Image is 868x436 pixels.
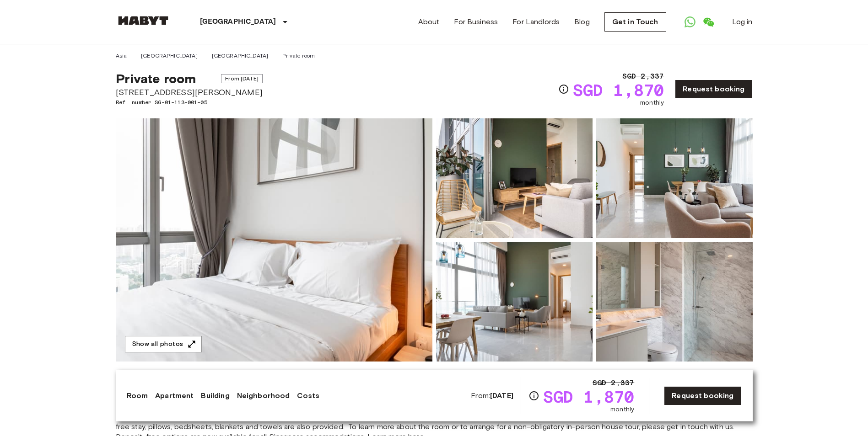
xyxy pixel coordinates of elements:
[574,16,590,27] a: Blog
[454,16,498,27] a: For Business
[116,118,432,362] img: Marketing picture of unit SG-01-113-001-05
[471,391,513,401] span: From:
[604,12,666,32] a: Get in Touch
[200,16,276,27] p: [GEOGRAPHIC_DATA]
[155,390,194,401] a: Apartment
[664,386,741,405] a: Request booking
[558,84,569,95] svg: Check cost overview for full price breakdown. Please note that discounts apply to new joiners onl...
[125,336,202,353] button: Show all photos
[237,390,290,401] a: Neighborhood
[622,71,664,82] span: SGD 2,337
[543,388,634,405] span: SGD 1,870
[699,13,717,31] a: Open WeChat
[201,390,229,401] a: Building
[116,71,196,86] span: Private room
[675,80,752,99] a: Request booking
[436,118,593,238] img: Picture of unit SG-01-113-001-05
[573,82,664,98] span: SGD 1,870
[596,242,753,362] img: Picture of unit SG-01-113-001-05
[116,86,263,98] span: [STREET_ADDRESS][PERSON_NAME]
[116,16,171,25] img: Habyt
[528,390,539,401] svg: Check cost overview for full price breakdown. Please note that discounts apply to new joiners onl...
[732,16,753,27] a: Log in
[596,118,753,238] img: Picture of unit SG-01-113-001-05
[127,390,148,401] a: Room
[282,52,315,60] a: Private room
[116,98,263,106] span: Ref. number SG-01-113-001-05
[141,52,198,60] a: [GEOGRAPHIC_DATA]
[297,390,319,401] a: Costs
[640,98,664,107] span: monthly
[681,13,699,31] a: Open WhatsApp
[593,378,634,388] span: SGD 2,337
[490,391,513,400] b: [DATE]
[436,242,593,362] img: Picture of unit SG-01-113-001-05
[221,74,263,83] span: From [DATE]
[418,16,440,27] a: About
[212,52,269,60] a: [GEOGRAPHIC_DATA]
[610,405,634,414] span: monthly
[116,52,127,60] a: Asia
[512,16,560,27] a: For Landlords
